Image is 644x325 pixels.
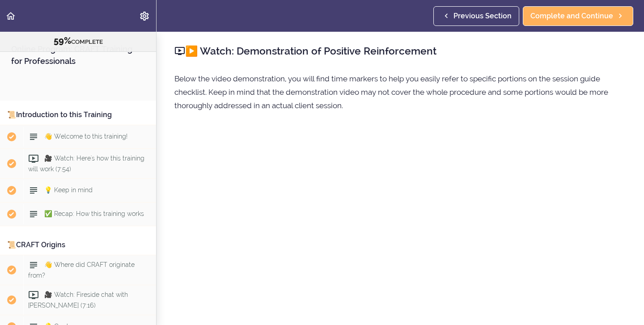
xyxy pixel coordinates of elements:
[44,210,144,217] span: ✅ Recap: How this training works
[44,133,127,140] span: 👋 Welcome to this training!
[28,261,135,279] span: 👋 Where did CRAFT originate from?
[11,35,145,47] div: COMPLETE
[28,155,144,172] span: 🎥 Watch: Here's how this training will work (7:54)
[139,11,150,21] svg: Settings Menu
[5,11,16,21] svg: Back to course curriculum
[174,72,626,112] p: Below the video demonstration, you will find time markers to help you easily refer to specific po...
[174,43,626,59] h2: ▶️ Watch: Demonstration of Positive Reinforcement
[530,11,613,21] span: Complete and Continue
[523,6,633,26] a: Complete and Continue
[54,35,71,46] span: 59%
[433,6,519,26] a: Previous Section
[453,11,512,21] span: Previous Section
[28,291,128,308] span: 🎥 Watch: Fireside chat with [PERSON_NAME] (7:16)
[44,186,93,194] span: 💡 Keep in mind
